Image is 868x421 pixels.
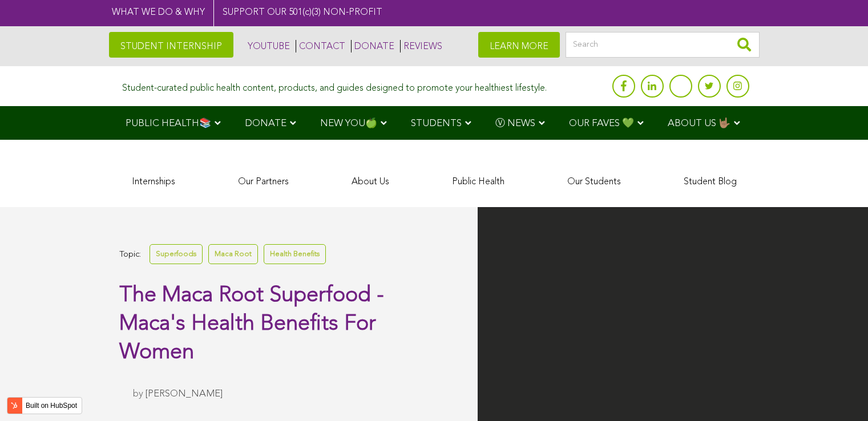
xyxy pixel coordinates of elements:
[119,285,384,363] span: The Maca Root Superfood - Maca's Health Benefits For Women
[264,244,326,264] a: Health Benefits
[811,366,868,421] iframe: Chat Widget
[245,40,290,52] a: YOUTUBE
[320,119,377,128] span: NEW YOU🍏
[146,389,223,399] a: [PERSON_NAME]
[208,244,258,264] a: Maca Root
[126,119,211,128] span: PUBLIC HEALTH📚
[495,119,535,128] span: Ⓥ NEWS
[119,247,141,262] span: Topic:
[411,119,462,128] span: STUDENTS
[296,40,345,52] a: CONTACT
[245,119,286,128] span: DONATE
[21,398,82,413] label: Built on HubSpot
[668,119,730,128] span: ABOUT US 🤟🏽
[7,399,21,412] img: HubSpot sprocket logo
[478,32,560,58] a: LEARN MORE
[133,389,143,399] span: by
[109,32,233,58] a: STUDENT INTERNSHIP
[400,40,442,52] a: REVIEWS
[566,32,760,58] input: Search
[109,106,760,140] div: Navigation Menu
[569,119,634,128] span: OUR FAVES 💚
[7,397,82,414] button: Built on HubSpot
[150,244,203,264] a: Superfoods
[122,78,547,94] div: Student-curated public health content, products, and guides designed to promote your healthiest l...
[351,40,394,52] a: DONATE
